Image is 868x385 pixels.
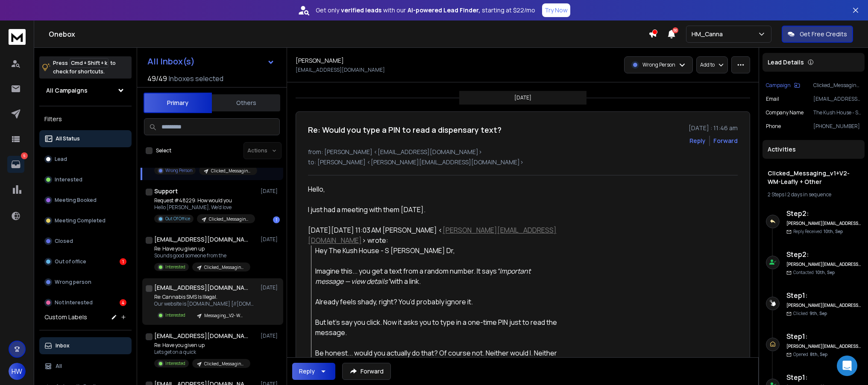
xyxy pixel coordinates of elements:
[315,317,557,338] div: But let’s say you click. Now it asks you to type in a one-time PIN just to read the message.
[315,245,557,256] div: Hey The Kush House - S [PERSON_NAME] Dr,
[292,363,335,380] button: Reply
[39,212,132,229] button: Meeting Completed
[793,310,827,317] p: Clicked
[169,73,223,84] h3: Inboxes selected
[793,228,843,235] p: Reply Received
[204,312,245,319] p: Messaging_V2- WM-Leafly_West-#1+2 -Verified_4.25(501)
[315,297,557,307] div: Already feels shady, right? You’d probably ignore it.
[542,3,570,17] button: Try Now
[672,27,678,33] span: 50
[154,332,248,340] h1: [EMAIL_ADDRESS][DOMAIN_NAME]
[154,252,250,259] p: Sounds good someone from the
[824,228,843,234] span: 10th, Sep
[315,266,557,286] div: Imagine this... you get a text from a random number. It says with a link.
[39,113,132,125] h3: Filters
[39,171,132,188] button: Interested
[144,93,212,113] button: Primary
[56,135,80,142] p: All Status
[49,29,648,39] h1: Onebox
[713,137,738,145] div: Forward
[46,86,88,95] h1: All Campaigns
[55,217,106,224] p: Meeting Completed
[514,94,531,101] p: [DATE]
[55,238,73,245] p: Closed
[154,283,248,292] h1: [EMAIL_ADDRESS][DOMAIN_NAME]
[211,168,252,174] p: Clicked_Messaging_v1+V2- WM-Leafly + Other
[120,299,126,306] div: 4
[689,124,738,132] p: [DATE] : 11:46 am
[55,197,97,204] p: Meeting Booked
[308,225,557,245] div: [DATE][DATE] 11:03 AM [PERSON_NAME] < > wrote:
[56,363,62,370] p: All
[800,30,847,38] p: Get Free Credits
[768,169,859,186] h1: Clicked_Messaging_v1+V2- WM-Leafly + Other
[787,191,831,198] span: 2 days in sequence
[786,261,861,268] h6: [PERSON_NAME][EMAIL_ADDRESS][DOMAIN_NAME]
[154,300,257,307] p: Our website is [DOMAIN_NAME] [//[DOMAIN_NAME]]
[165,216,190,222] p: Out Of Office
[165,167,192,174] p: Wrong Person
[810,351,827,357] span: 8th, Sep
[813,109,861,116] p: The Kush House - S [PERSON_NAME] Dr
[786,220,861,227] h6: [PERSON_NAME][EMAIL_ADDRESS][DOMAIN_NAME]
[786,372,861,382] h6: Step 1 :
[308,204,557,215] div: I just had a meeting with them [DATE].
[315,348,557,368] div: Be honest... would you actually do that? Of course not. Neither would I. Neither would your custo...
[55,299,93,306] p: Not Interested
[154,235,248,244] h1: [EMAIL_ADDRESS][DOMAIN_NAME]
[762,140,865,159] div: Activities
[154,197,255,204] p: Request #48229: How would you
[261,284,280,291] p: [DATE]
[56,342,70,349] p: Inbox
[39,192,132,209] button: Meeting Booked
[209,216,250,222] p: Clicked_Messaging_v1+V2- WM-Leafly + Other
[55,258,86,265] p: Out of office
[786,249,861,260] h6: Step 2 :
[55,156,67,163] p: Lead
[9,29,26,45] img: logo
[316,6,535,15] p: Get only with our starting at $22/mo
[689,137,706,145] button: Reply
[768,191,784,198] span: 2 Steps
[308,148,738,156] p: from: [PERSON_NAME] <[EMAIL_ADDRESS][DOMAIN_NAME]>
[308,158,738,166] p: to: [PERSON_NAME] <[PERSON_NAME][EMAIL_ADDRESS][DOMAIN_NAME]>
[766,123,781,130] p: Phone
[154,294,257,300] p: Re: Cannabis SMS Is Illegal.
[813,82,861,89] p: Clicked_Messaging_v1+V2- WM-Leafly + Other
[782,26,853,43] button: Get Free Credits
[766,82,800,89] button: Campaign
[39,294,132,311] button: Not Interested4
[692,30,726,38] p: HM_Canna
[165,312,185,318] p: Interested
[766,96,779,102] p: Email
[793,269,835,276] p: Contacted
[53,59,116,76] p: Press to check for shortcuts.
[39,130,132,147] button: All Status
[642,61,675,68] p: Wrong Person
[809,310,827,316] span: 9th, Sep
[44,313,87,321] h3: Custom Labels
[39,337,132,354] button: Inbox
[786,331,861,341] h6: Step 1 :
[154,342,250,349] p: Re: Have you given up
[120,258,126,265] div: 1
[342,363,391,380] button: Forward
[299,367,315,376] div: Reply
[39,274,132,291] button: Wrong person
[768,191,859,198] div: |
[154,204,255,211] p: Hello [PERSON_NAME], We'd love
[786,208,861,219] h6: Step 2 :
[147,73,167,84] span: 49 / 49
[9,363,26,380] button: HW
[70,58,108,68] span: Cmd + Shift + k
[296,56,344,65] h1: [PERSON_NAME]
[408,6,480,15] strong: AI-powered Lead Finder,
[212,93,280,112] button: Others
[55,176,82,183] p: Interested
[21,152,28,159] p: 5
[837,356,857,376] div: Open Intercom Messenger
[156,147,171,154] label: Select
[296,67,385,73] p: [EMAIL_ADDRESS][DOMAIN_NAME]
[786,343,861,350] h6: [PERSON_NAME][EMAIL_ADDRESS][DOMAIN_NAME]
